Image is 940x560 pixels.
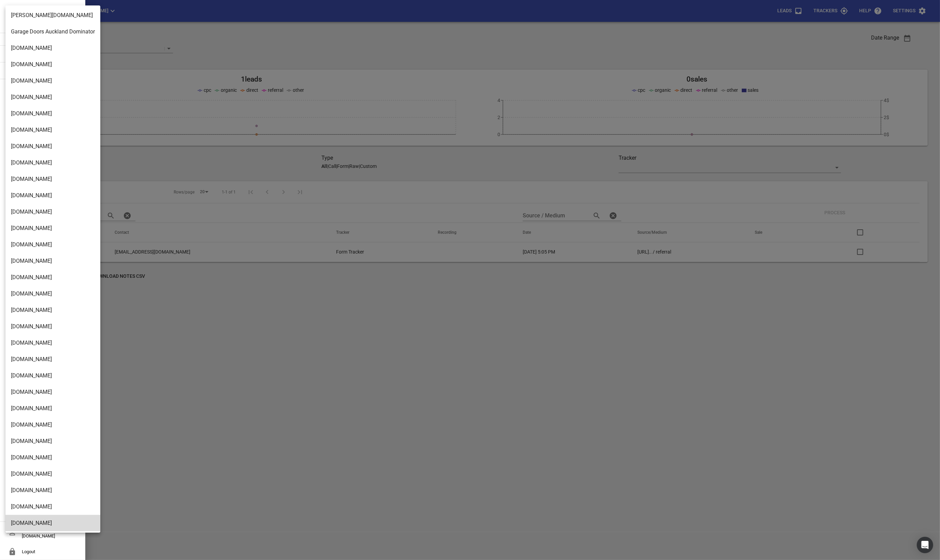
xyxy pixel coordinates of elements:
[5,40,100,56] li: [DOMAIN_NAME]
[5,204,100,220] li: [DOMAIN_NAME]
[5,433,100,449] li: [DOMAIN_NAME]
[5,318,100,335] li: [DOMAIN_NAME]
[5,73,100,89] li: [DOMAIN_NAME]
[917,537,933,553] div: Open Intercom Messenger
[5,24,100,40] li: Garage Doors Auckland Dominator
[5,449,100,466] li: [DOMAIN_NAME]
[5,122,100,138] li: [DOMAIN_NAME]
[5,236,100,253] li: [DOMAIN_NAME]
[5,220,100,236] li: [DOMAIN_NAME]
[5,482,100,499] li: [DOMAIN_NAME]
[5,466,100,482] li: [DOMAIN_NAME]
[5,351,100,368] li: [DOMAIN_NAME]
[5,253,100,269] li: [DOMAIN_NAME]
[5,155,100,171] li: [DOMAIN_NAME]
[5,138,100,155] li: [DOMAIN_NAME]
[5,286,100,302] li: [DOMAIN_NAME]
[5,171,100,187] li: [DOMAIN_NAME]
[5,515,100,531] li: [DOMAIN_NAME]
[5,417,100,433] li: [DOMAIN_NAME]
[5,400,100,417] li: [DOMAIN_NAME]
[5,335,100,351] li: [DOMAIN_NAME]
[5,7,100,24] li: [PERSON_NAME][DOMAIN_NAME]
[5,368,100,384] li: [DOMAIN_NAME]
[5,105,100,122] li: [DOMAIN_NAME]
[5,499,100,515] li: [DOMAIN_NAME]
[5,269,100,286] li: [DOMAIN_NAME]
[5,187,100,204] li: [DOMAIN_NAME]
[5,89,100,105] li: [DOMAIN_NAME]
[5,56,100,73] li: [DOMAIN_NAME]
[5,384,100,400] li: [DOMAIN_NAME]
[5,302,100,318] li: [DOMAIN_NAME]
